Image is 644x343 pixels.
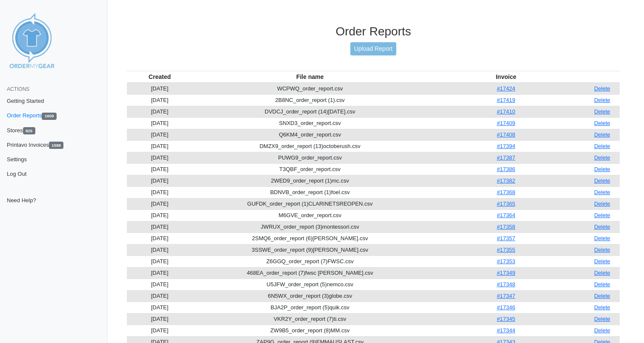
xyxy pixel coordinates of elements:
td: [DATE] [127,129,192,140]
td: WCPWQ_order_report.csv [192,83,427,95]
a: Delete [594,316,610,322]
td: U5JFW_order_report (5)nemco.csv [192,279,427,290]
a: Delete [594,177,610,184]
a: #17424 [497,85,515,92]
th: File name [192,71,427,83]
td: 2SMQ6_order_report (6)[PERSON_NAME].csv [192,233,427,244]
a: Delete [594,304,610,311]
a: #17348 [497,281,515,288]
a: Delete [594,270,610,276]
td: [DATE] [127,106,192,117]
a: #17364 [497,212,515,218]
a: #17365 [497,201,515,207]
th: Created [127,71,192,83]
td: [DATE] [127,290,192,302]
a: Delete [594,281,610,288]
span: 825 [23,127,35,134]
a: Delete [594,143,610,149]
a: #17355 [497,247,515,253]
td: [DATE] [127,163,192,175]
td: [DATE] [127,233,192,244]
a: Delete [594,189,610,195]
a: Delete [594,108,610,115]
a: #17408 [497,131,515,138]
a: #17346 [497,304,515,311]
td: 6N5WX_order_report (3)globe.csv [192,290,427,302]
span: 1609 [42,113,56,120]
td: [DATE] [127,152,192,163]
td: [DATE] [127,279,192,290]
td: DVDCJ_order_report (14)[DATE].csv [192,106,427,117]
td: GUFDK_order_report (1)CLARINETSREOPEN.csv [192,198,427,209]
td: [DATE] [127,198,192,209]
a: Delete [594,258,610,265]
a: #17394 [497,143,515,149]
a: #17358 [497,224,515,230]
td: [DATE] [127,302,192,313]
a: #17347 [497,293,515,299]
a: Delete [594,166,610,172]
td: BJA2P_order_report (5)quik.csv [192,302,427,313]
a: Delete [594,154,610,161]
td: PUWG9_order_report.csv [192,152,427,163]
a: #17410 [497,108,515,115]
td: [DATE] [127,83,192,95]
td: DMZX9_order_report (13)octoberush.csv [192,140,427,152]
a: #17386 [497,166,515,172]
a: #17357 [497,235,515,241]
td: BDNVB_order_report (1)foel.csv [192,186,427,198]
a: Delete [594,247,610,253]
td: [DATE] [127,256,192,267]
td: [DATE] [127,175,192,186]
span: 1588 [49,142,63,149]
h3: Order Reports [127,24,620,39]
td: Z6GGQ_order_report (7)FWSC.csv [192,256,427,267]
a: #17382 [497,177,515,184]
td: [DATE] [127,244,192,256]
td: VKR2Y_order_report (7)ti.csv [192,313,427,325]
td: [DATE] [127,325,192,336]
td: [DATE] [127,117,192,129]
a: Upload Report [350,42,396,55]
td: 2B8NC_order_report (1).csv [192,94,427,106]
td: 468EA_order_report (7)fwsc [PERSON_NAME].csv [192,267,427,279]
td: 2WED9_order_report (1)mc.csv [192,175,427,186]
td: M6GVE_order_report.csv [192,209,427,221]
a: #17349 [497,270,515,276]
td: [DATE] [127,140,192,152]
td: JWRUX_order_report (3)montessori.csv [192,221,427,233]
a: Delete [594,293,610,299]
a: Delete [594,235,610,241]
td: 3SSWE_order_report (9)[PERSON_NAME].csv [192,244,427,256]
th: Invoice [427,71,584,83]
td: [DATE] [127,267,192,279]
a: Delete [594,212,610,218]
td: SNXD3_order_report.csv [192,117,427,129]
td: [DATE] [127,94,192,106]
td: [DATE] [127,186,192,198]
a: Delete [594,97,610,103]
a: Delete [594,131,610,138]
td: ZW9B5_order_report (8)MM.csv [192,325,427,336]
a: Delete [594,120,610,126]
a: Delete [594,224,610,230]
td: T3QBF_order_report.csv [192,163,427,175]
td: [DATE] [127,221,192,233]
a: #17409 [497,120,515,126]
a: #17419 [497,97,515,103]
a: #17353 [497,258,515,265]
td: [DATE] [127,313,192,325]
a: #17344 [497,327,515,334]
td: [DATE] [127,209,192,221]
a: #17387 [497,154,515,161]
a: #17345 [497,316,515,322]
a: Delete [594,201,610,207]
a: #17368 [497,189,515,195]
a: Delete [594,327,610,334]
span: Actions [7,86,29,92]
td: Q6KM4_order_report.csv [192,129,427,140]
a: Delete [594,85,610,92]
